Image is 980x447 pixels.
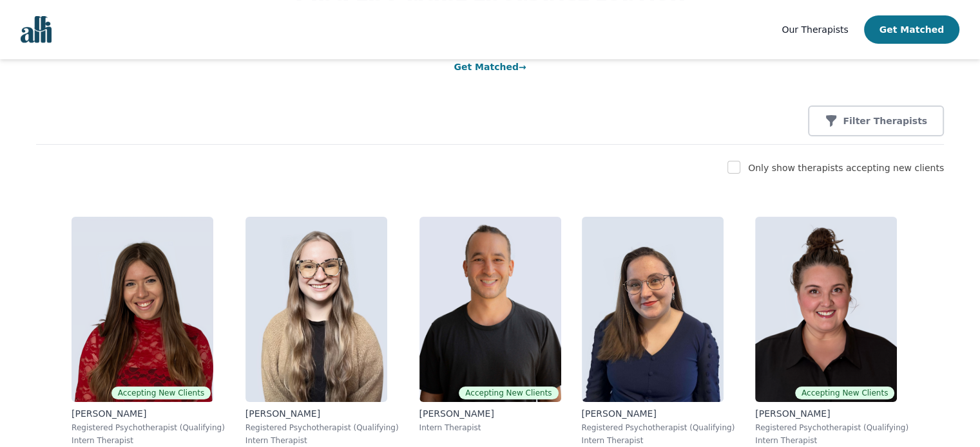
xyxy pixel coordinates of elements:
[419,423,561,433] p: Intern Therapist
[582,217,724,402] img: Vanessa_McCulloch
[864,15,959,44] button: Get Matched
[582,435,735,446] p: Intern Therapist
[245,407,399,420] p: [PERSON_NAME]
[72,423,225,433] p: Registered Psychotherapist (Qualifying)
[582,423,735,433] p: Registered Psychotherapist (Qualifying)
[21,16,52,43] img: alli logo
[72,217,213,402] img: Alisha_Levine
[459,387,558,399] span: Accepting New Clients
[245,423,399,433] p: Registered Psychotherapist (Qualifying)
[419,407,561,420] p: [PERSON_NAME]
[755,435,908,446] p: Intern Therapist
[519,62,526,72] span: →
[843,114,927,127] p: Filter Therapists
[755,217,897,402] img: Janelle_Rushton
[795,387,894,399] span: Accepting New Clients
[755,407,908,420] p: [PERSON_NAME]
[782,22,848,37] a: Our Therapists
[245,435,399,446] p: Intern Therapist
[111,387,211,399] span: Accepting New Clients
[748,163,944,173] label: Only show therapists accepting new clients
[454,62,526,72] a: Get Matched
[419,217,561,402] img: Kavon_Banejad
[782,24,848,35] span: Our Therapists
[582,407,735,420] p: [PERSON_NAME]
[808,105,944,136] button: Filter Therapists
[72,407,225,420] p: [PERSON_NAME]
[755,423,908,433] p: Registered Psychotherapist (Qualifying)
[245,217,387,402] img: Faith_Woodley
[72,435,225,446] p: Intern Therapist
